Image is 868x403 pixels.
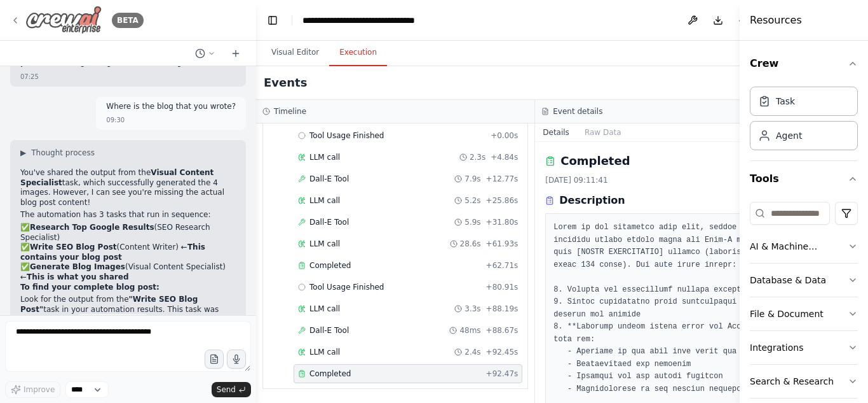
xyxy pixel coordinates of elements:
button: Tools [750,161,858,197]
div: File & Document [750,308,824,320]
span: Send [217,385,236,395]
strong: "Write SEO Blog Post" [20,295,198,314]
h2: Completed [560,152,630,170]
div: Database & Data [750,274,826,286]
strong: Generate Blog Images [30,262,125,271]
span: + 25.86s [486,195,519,206]
li: ✅ (Visual Content Specialist) ← [20,262,236,282]
h3: Timeline [274,106,306,117]
span: + 88.19s [486,304,519,314]
button: Integrations [750,331,858,364]
div: Search & Research [750,375,834,388]
span: Dall-E Tool [309,325,349,336]
div: Agent [776,129,802,142]
img: Logo [25,6,102,34]
p: The automation has 3 tasks that run in sequence: [20,210,236,220]
span: + 88.67s [486,325,519,336]
span: Completed [309,260,351,271]
span: Dall-E Tool [309,174,349,184]
div: 07:25 [20,72,39,81]
p: Where is the blog that you wrote? [106,102,236,112]
button: Switch to previous chat [190,46,220,61]
span: 2.3s [470,152,485,162]
strong: Write SEO Blog Post [30,243,117,251]
button: File & Document [750,297,858,330]
span: Tool Usage Finished [309,131,384,141]
button: Hide left sidebar [264,11,281,29]
p: Look for the output from the task in your automation results. This task was handled by the agent ... [20,295,236,335]
span: Tool Usage Finished [309,282,384,292]
h2: Events [264,74,307,92]
button: Send [212,382,251,397]
button: ▶Thought process [20,148,95,158]
div: AI & Machine Learning [750,240,848,253]
strong: To find your complete blog post: [20,283,159,292]
span: + 31.80s [486,217,519,227]
li: ✅ (SEO Research Specialist) [20,223,236,243]
li: ✅ (Content Writer) ← [20,243,236,262]
code: Content Writer [78,314,147,325]
button: AI & Machine Learning [750,230,858,263]
span: 28.6s [460,239,481,249]
span: LLM call [309,239,340,249]
button: Improve [5,381,60,398]
span: ▶ [20,148,26,158]
span: 48ms [459,325,480,336]
button: Start a new chat [226,46,246,61]
span: + 62.71s [486,260,519,271]
button: Upload files [205,350,224,369]
strong: This is what you shared [27,272,128,281]
span: LLM call [309,347,340,357]
button: Click to speak your automation idea [227,350,246,369]
span: 7.9s [465,174,480,184]
strong: Visual Content Specialist [20,168,214,187]
span: Dall-E Tool [309,217,349,227]
span: + 92.47s [486,369,519,379]
nav: breadcrumb [302,14,445,27]
button: Database & Data [750,264,858,297]
span: Completed [309,369,351,379]
h3: Event details [553,106,602,117]
button: Visual Editor [261,39,329,66]
span: LLM call [309,304,340,314]
span: 3.3s [465,304,480,314]
span: Improve [24,385,55,395]
h4: Resources [750,13,802,28]
div: Crew [750,81,858,160]
button: Execution [329,39,387,66]
span: + 61.93s [486,239,519,249]
div: Integrations [750,341,803,354]
strong: Research Top Google Results [30,223,154,232]
span: + 92.45s [486,347,519,357]
button: Details [535,124,577,141]
span: Thought process [31,148,95,158]
span: + 80.91s [486,282,519,292]
span: 5.2s [465,195,480,206]
div: [DATE] 09:11:41 [545,175,804,185]
button: Search & Research [750,365,858,398]
span: + 12.77s [486,174,519,184]
span: 5.9s [465,217,480,227]
div: Task [776,95,795,108]
span: + 4.84s [491,152,518,162]
div: BETA [112,13,144,28]
button: Crew [750,46,858,81]
span: LLM call [309,195,340,206]
h3: Description [559,193,625,208]
strong: This contains your blog post [20,243,205,262]
span: 2.4s [465,347,480,357]
span: LLM call [309,152,340,162]
p: You've shared the output from the task, which successfully generated the 4 images. However, I can... [20,168,236,208]
div: 09:30 [106,115,125,125]
span: + 0.00s [491,131,518,141]
button: Raw Data [577,124,629,141]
